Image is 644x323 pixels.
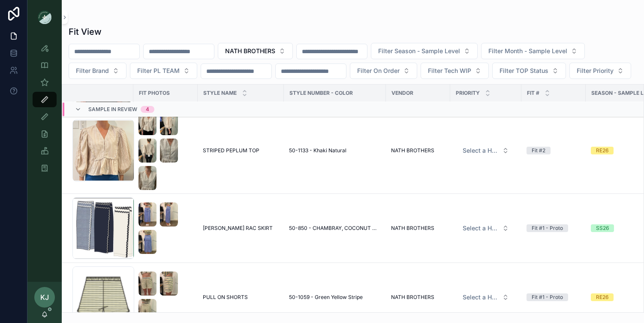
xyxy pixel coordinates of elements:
[391,90,413,97] span: Vendor
[289,294,381,301] a: 50-1059 - Green Yellow Stripe
[137,66,180,75] span: Filter PL TEAM
[88,106,137,113] span: Sample In Review
[481,43,585,59] button: Select Button
[218,43,293,59] button: Select Button
[391,225,434,232] span: NATH BROTHERS
[203,294,248,301] span: PULL ON SHORTS
[532,293,563,301] div: Fit #1 - Proto
[289,147,381,154] a: 50-1133 - Khaki Natural
[532,147,545,154] div: Fit #2
[69,26,102,38] h1: Fit View
[203,225,273,232] span: [PERSON_NAME] RAC SKIRT
[456,90,480,97] span: PRIORITY
[203,294,279,301] a: PULL ON SHORTS
[138,272,156,296] img: 11FDC34F-2BBD-45B7-BE0A-585A7A9A60F6_4_5005_c.jpeg
[577,66,614,75] span: Filter Priority
[391,294,434,301] span: NATH BROTHERS
[371,43,478,59] button: Select Button
[391,147,434,154] span: NATH BROTHERS
[160,111,178,135] img: 25B070F8-4054-48E3-BA4F-165CF0801080_4_5005_c.jpeg
[428,66,471,75] span: Filter Tech WIP
[463,146,499,155] span: Select a HP FIT LEVEL
[289,147,346,154] span: 50-1133 - Khaki Natural
[527,90,539,97] span: Fit #
[203,90,237,97] span: STYLE NAME
[596,147,608,154] div: RE26
[492,63,566,79] button: Select Button
[130,63,197,79] button: Select Button
[138,139,156,163] img: A4CAE16A-EAF8-4676-B506-99B08A973606_4_5005_c.jpeg
[456,220,516,236] button: Select Button
[289,294,363,301] span: 50-1059 - Green Yellow Stripe
[455,289,516,305] a: Select Button
[203,147,279,154] a: STRIPED PEPLUM TOP
[160,202,178,226] img: E8209331-414E-4E01-8B72-AA211E30B77F_4_5005_c.jpeg
[69,63,126,79] button: Select Button
[138,230,156,254] img: C8940A81-9875-4D4D-B741-26CC0E80923C_4_5005_c.jpeg
[160,272,178,296] img: DB2211D6-D5F2-4AA9-B8CF-1C68C3AB92C2_4_5005_c.jpeg
[289,225,381,232] a: 50-850 - CHAMBRAY, COCONUT MILK/NAVY BLAZER, NAVY BLAZER/COCONUT MILK
[203,225,279,232] a: [PERSON_NAME] RAC SKIRT
[138,202,193,254] a: 730460E3-B4C0-4141-A4D1-AD8525285D92_4_5005_c.jpegE8209331-414E-4E01-8B72-AA211E30B77F_4_5005_c.j...
[456,290,516,305] button: Select Button
[596,293,608,301] div: RE26
[138,272,193,323] a: 11FDC34F-2BBD-45B7-BE0A-585A7A9A60F6_4_5005_c.jpegDB2211D6-D5F2-4AA9-B8CF-1C68C3AB92C2_4_5005_c.j...
[463,293,499,302] span: Select a HP FIT LEVEL
[138,299,156,323] img: CE0534F7-7D30-4EEF-8A33-99EB62FA8C1F_4_5005_c.jpeg
[289,90,353,97] span: Style Number - Color
[391,294,445,301] a: NATH BROTHERS
[569,63,631,79] button: Select Button
[40,292,49,302] span: KJ
[357,66,400,75] span: Filter On Order
[463,224,499,232] span: Select a HP FIT LEVEL
[138,111,156,135] img: 4126AD94-49A1-4384-B382-D407B862DCBB_4_5005_c.jpeg
[27,34,62,187] div: scrollable content
[203,147,259,154] span: STRIPED PEPLUM TOP
[138,202,156,226] img: 730460E3-B4C0-4141-A4D1-AD8525285D92_4_5005_c.jpeg
[456,143,516,158] button: Select Button
[455,142,516,159] a: Select Button
[421,63,489,79] button: Select Button
[138,111,193,190] a: 4126AD94-49A1-4384-B382-D407B862DCBB_4_5005_c.jpeg25B070F8-4054-48E3-BA4F-165CF0801080_4_5005_c.j...
[532,224,563,232] div: Fit #1 - Proto
[488,47,567,55] span: Filter Month - Sample Level
[391,147,445,154] a: NATH BROTHERS
[500,66,548,75] span: Filter TOP Status
[527,224,581,232] a: Fit #1 - Proto
[138,166,156,190] img: 9770F948-55CC-481F-B235-F1E94AC95757_4_5005_c.jpeg
[160,139,178,163] img: C6CD3AF6-C46E-42E5-A33A-81956B7DA5B7_4_5005_c.jpeg
[455,220,516,236] a: Select Button
[146,106,149,113] div: 4
[350,63,417,79] button: Select Button
[391,225,445,232] a: NATH BROTHERS
[139,90,170,97] span: Fit Photos
[38,10,51,24] img: App logo
[596,224,609,232] div: SS26
[225,47,275,55] span: NATH BROTHERS
[527,293,581,301] a: Fit #1 - Proto
[527,147,581,154] a: Fit #2
[76,66,109,75] span: Filter Brand
[378,47,460,55] span: Filter Season - Sample Level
